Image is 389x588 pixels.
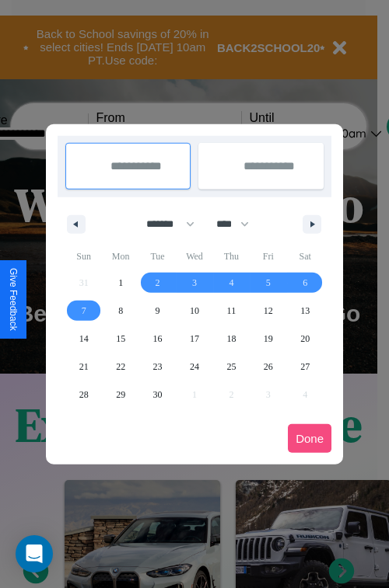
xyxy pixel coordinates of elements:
[16,535,53,572] div: Open Intercom Messenger
[190,297,199,325] span: 10
[153,353,163,381] span: 23
[79,353,89,381] span: 21
[102,353,138,381] button: 22
[227,297,237,325] span: 11
[102,269,138,297] button: 1
[266,269,271,297] span: 5
[65,325,102,353] button: 14
[250,325,286,353] button: 19
[287,244,324,269] span: Sat
[190,353,199,381] span: 24
[192,269,197,297] span: 3
[8,268,19,331] div: Give Feedback
[153,325,163,353] span: 16
[250,297,286,325] button: 12
[264,297,273,325] span: 12
[139,325,176,353] button: 16
[300,325,310,353] span: 20
[287,269,324,297] button: 6
[102,297,138,325] button: 8
[213,269,250,297] button: 4
[176,297,212,325] button: 10
[190,325,199,353] span: 17
[229,269,233,297] span: 4
[176,353,212,381] button: 24
[102,244,138,269] span: Mon
[213,297,250,325] button: 11
[264,325,273,353] span: 19
[65,297,102,325] button: 7
[156,269,160,297] span: 2
[139,269,176,297] button: 2
[213,353,250,381] button: 25
[102,325,138,353] button: 15
[250,269,286,297] button: 5
[226,353,236,381] span: 25
[153,381,163,409] span: 30
[287,297,324,325] button: 13
[176,269,212,297] button: 3
[102,381,138,409] button: 29
[118,297,123,325] span: 8
[82,297,86,325] span: 7
[116,325,125,353] span: 15
[118,269,123,297] span: 1
[176,325,212,353] button: 17
[79,325,89,353] span: 14
[250,244,286,269] span: Fri
[264,353,273,381] span: 26
[213,244,250,269] span: Thu
[287,325,324,353] button: 20
[300,297,310,325] span: 13
[287,353,324,381] button: 27
[303,269,307,297] span: 6
[116,353,125,381] span: 22
[116,381,125,409] span: 29
[288,424,331,453] button: Done
[139,297,176,325] button: 9
[250,353,286,381] button: 26
[79,381,89,409] span: 28
[156,297,160,325] span: 9
[226,325,236,353] span: 18
[213,325,250,353] button: 18
[300,353,310,381] span: 27
[139,381,176,409] button: 30
[176,244,212,269] span: Wed
[139,244,176,269] span: Tue
[65,244,102,269] span: Sun
[65,353,102,381] button: 21
[139,353,176,381] button: 23
[65,381,102,409] button: 28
